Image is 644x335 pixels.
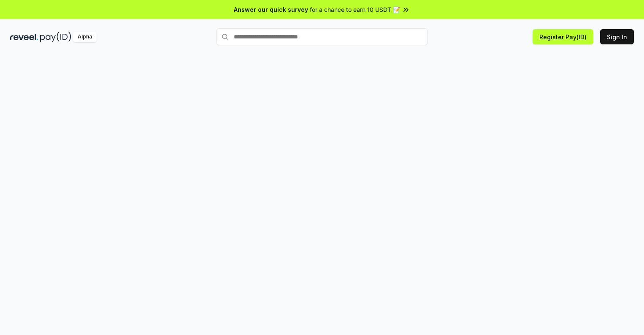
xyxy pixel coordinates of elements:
[310,5,400,14] span: for a chance to earn 10 USDT 📝
[73,32,97,42] div: Alpha
[40,32,71,42] img: pay_id
[234,5,308,14] span: Answer our quick survey
[10,32,38,42] img: reveel_dark
[600,29,634,44] button: Sign In
[533,29,593,44] button: Register Pay(ID)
